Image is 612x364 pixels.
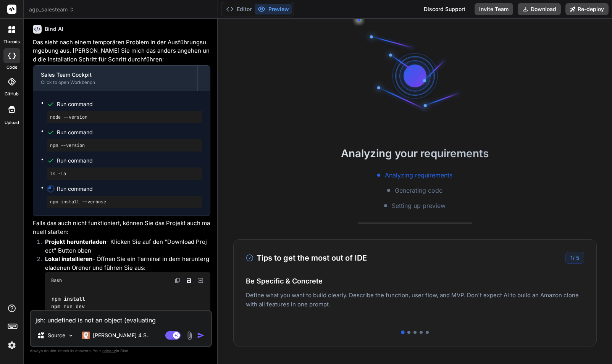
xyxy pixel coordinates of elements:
code: npm install npm run dev [51,295,85,311]
span: Run command [57,100,202,108]
img: Open in Browser [197,277,204,284]
span: Run command [57,129,202,136]
strong: Lokal installieren [45,255,92,263]
span: 1 [570,254,573,261]
label: code [6,64,17,71]
div: Sales Team Cockpit [41,71,190,79]
h2: Analyzing your requirements [218,145,612,161]
h3: Tips to get the most out of IDE [246,252,367,264]
p: Always double-check its answers. Your in Bind [30,347,212,354]
pre: node --version [50,114,199,120]
button: Save file [184,275,194,286]
label: Upload [5,119,19,126]
img: icon [197,332,205,339]
button: Preview [255,4,292,14]
p: Source [48,332,65,339]
span: Run command [57,185,202,193]
div: Click to open Workbench [41,79,190,85]
li: - Öffnen Sie ein Terminal in dem heruntergeladenen Ordner und führen Sie aus: [39,255,210,317]
button: Re-deploy [565,3,609,15]
p: Falls das auch nicht funktioniert, können Sie das Projekt auch manuell starten: [33,219,210,236]
label: threads [3,39,20,45]
strong: Projekt herunterladen [45,238,106,245]
div: Discord Support [419,3,470,15]
label: GitHub [5,91,19,97]
img: Pick Models [68,332,74,339]
button: Invite Team [475,3,513,15]
p: Das sieht nach einem temporären Problem in der Ausführungsumgebung aus. [PERSON_NAME] Sie mich da... [33,38,210,64]
pre: npm --version [50,142,199,148]
h6: Bind AI [45,25,63,33]
span: Setting up preview [392,201,446,210]
h4: Be Specific & Concrete [246,276,584,286]
span: Run command [57,157,202,164]
span: Bash [51,277,62,283]
span: Generating code [395,186,442,195]
img: copy [174,277,181,283]
span: Analyzing requirements [385,171,452,180]
pre: npm install --verbose [50,199,199,205]
div: / [565,252,584,264]
span: 5 [576,254,579,261]
button: Download [518,3,561,15]
span: privacy [102,348,116,353]
span: agp_salesteam [29,6,74,13]
img: attachment [185,331,194,340]
img: settings [5,339,18,352]
pre: ls -la [50,171,199,177]
button: Sales Team CockpitClick to open Workbench [33,66,197,91]
p: [PERSON_NAME] 4 S.. [93,332,150,339]
li: - Klicken Sie auf den "Download Project" Button oben [39,238,210,255]
img: Claude 4 Sonnet [82,332,90,339]
button: Editor [223,4,255,14]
